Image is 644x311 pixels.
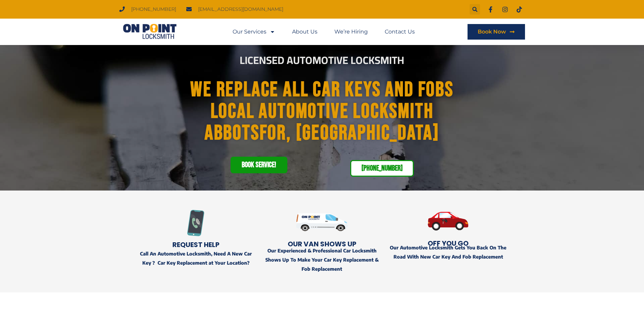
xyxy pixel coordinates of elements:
[135,55,509,66] h2: Licensed Automotive Locksmith
[350,160,414,177] a: [PHONE_NUMBER]
[136,249,256,267] p: Call An Automotive Locksmith, Need A New Car Key ? Car Key Replacement at Your Location?
[388,201,508,242] img: Automotive Locksmith Abbotsford, BC 2
[129,5,176,14] span: [PHONE_NUMBER]
[136,241,256,248] h2: Request Help
[183,210,209,236] img: Call for Emergency Locksmith Services Help in Coquitlam Tri-cities
[196,5,283,14] span: [EMAIL_ADDRESS][DOMAIN_NAME]
[233,24,275,40] a: Our Services
[388,240,508,247] h2: Off You Go
[385,24,415,40] a: Contact Us
[262,246,382,274] p: Our Experienced & Professional Car Locksmith Shows Up To Make Your Car Key Replacement & Fob Repl...
[231,157,287,173] a: Book service!
[140,79,504,144] h1: We Replace all Car Keys and Fobs Local Automotive Locksmith Abbotsfor, [GEOGRAPHIC_DATA]
[468,24,525,40] a: Book Now
[388,243,508,261] p: Our Automotive Locksmith Gets You Back On The Road With New Car Key And Fob Replacement
[478,29,506,35] span: Book Now
[242,161,276,169] span: Book service!
[470,4,480,15] div: Search
[233,24,415,40] nav: Menu
[296,201,348,243] img: Automotive Locksmith Abbotsford, BC 1
[262,241,382,247] h2: OUR VAN Shows Up
[334,24,368,40] a: We’re Hiring
[361,164,403,172] span: [PHONE_NUMBER]
[292,24,317,40] a: About Us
